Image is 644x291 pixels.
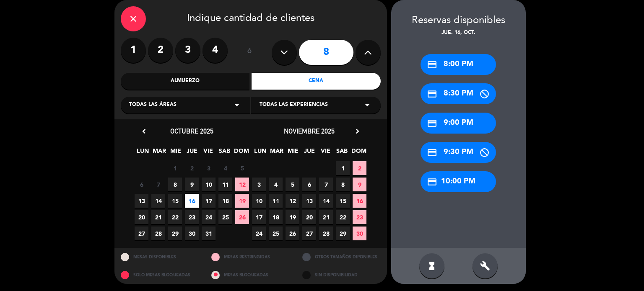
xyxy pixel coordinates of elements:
[336,161,350,175] span: 1
[202,210,216,224] span: 24
[302,194,316,208] span: 13
[202,161,216,175] span: 3
[286,178,299,191] span: 5
[421,113,496,134] div: 9:00 PM
[136,146,150,160] span: LUN
[427,118,437,129] i: credit_card
[252,178,266,191] span: 3
[336,194,350,208] span: 15
[269,178,283,191] span: 4
[252,194,266,208] span: 10
[169,146,182,160] span: MIE
[205,248,296,266] div: MESAS RESTRINGIDAS
[296,248,387,266] div: OTROS TAMAÑOS DIPONIBLES
[260,101,328,109] span: Todas las experiencias
[151,227,165,240] span: 28
[151,194,165,208] span: 14
[270,146,283,160] span: MAR
[319,227,333,240] span: 28
[185,146,199,160] span: JUE
[232,100,242,110] i: arrow_drop_down
[218,178,232,191] span: 11
[128,14,138,24] i: close
[302,210,316,224] span: 20
[391,29,526,37] div: jue. 16, oct.
[218,210,232,224] span: 25
[168,210,182,224] span: 22
[391,13,526,29] div: Reservas disponibles
[135,194,148,208] span: 13
[252,227,266,240] span: 24
[205,266,296,284] div: MESAS BLOQUEADAS
[427,261,437,271] i: hourglass_full
[284,127,335,135] span: noviembre 2025
[353,127,362,136] i: chevron_right
[151,178,165,191] span: 7
[421,142,496,163] div: 9:30 PM
[236,38,263,67] div: ó
[269,227,283,240] span: 25
[252,73,381,90] div: Cena
[336,178,350,191] span: 8
[253,146,267,160] span: LUN
[235,194,249,208] span: 19
[362,100,372,110] i: arrow_drop_down
[135,178,148,191] span: 6
[201,146,215,160] span: VIE
[335,146,349,160] span: SAB
[252,210,266,224] span: 17
[319,146,332,160] span: VIE
[140,127,148,136] i: chevron_left
[135,210,148,224] span: 20
[168,178,182,191] span: 8
[203,38,228,63] label: 4
[286,194,299,208] span: 12
[185,227,199,240] span: 30
[302,227,316,240] span: 27
[234,146,248,160] span: DOM
[168,161,182,175] span: 1
[286,210,299,224] span: 19
[319,178,333,191] span: 7
[185,178,199,191] span: 9
[121,6,381,31] div: Indique cantidad de clientes
[185,210,199,224] span: 23
[121,73,250,90] div: Almuerzo
[336,227,350,240] span: 29
[185,161,199,175] span: 2
[353,210,366,224] span: 23
[353,194,366,208] span: 16
[427,177,437,187] i: credit_card
[353,161,366,175] span: 2
[269,210,283,224] span: 18
[269,194,283,208] span: 11
[114,266,205,284] div: SOLO MESAS BLOQUEADAS
[168,194,182,208] span: 15
[296,266,387,284] div: SIN DISPONIBILIDAD
[168,227,182,240] span: 29
[427,89,437,99] i: credit_card
[218,194,232,208] span: 18
[235,178,249,191] span: 12
[353,178,366,191] span: 9
[218,146,231,160] span: SAB
[151,210,165,224] span: 21
[302,146,316,160] span: JUE
[319,194,333,208] span: 14
[480,261,490,271] i: build
[302,178,316,191] span: 6
[427,147,437,158] i: credit_card
[235,210,249,224] span: 26
[202,227,216,240] span: 31
[353,227,366,240] span: 30
[121,38,146,63] label: 1
[202,178,216,191] span: 10
[114,248,205,266] div: MESAS DISPONIBLES
[351,146,365,160] span: DOM
[152,146,166,160] span: MAR
[218,161,232,175] span: 4
[175,38,200,63] label: 3
[421,83,496,104] div: 8:30 PM
[202,194,216,208] span: 17
[421,54,496,75] div: 8:00 PM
